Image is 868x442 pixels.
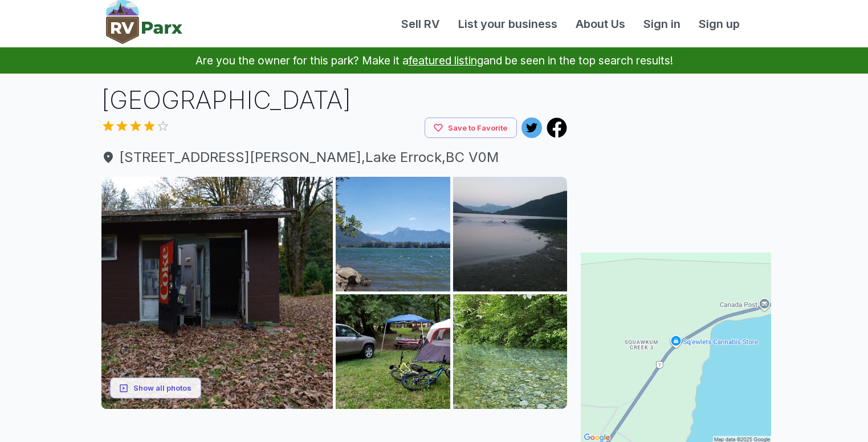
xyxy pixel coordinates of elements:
img: AAcXr8obTQxHIgWQolV6Dbce3iT_FxUB_SdX3ATBzBaFCLiqO_9MxQM_ULZRkSCPdGRAS3LEZiIe8M5_2RiV38G3YXeBb5deV... [453,294,568,409]
a: Sign up [690,15,749,33]
span: [STREET_ADDRESS][PERSON_NAME] , Lake Errock , BC V0M [101,147,568,168]
img: AAcXr8oJkclWQJrxj2292BMfVgP3aMErsauJG7w2tV1rYDmBYHA0-fwobecYi33xklVrU3DAbBbiwZaYKGeHqSpmWQmY7xQUp... [101,177,333,409]
img: AAcXr8ov-WnNtYkgJWzj1eYgbNi0VxH5SvMzNeBBxeOWG6KBkRKVaGJIB1qAG8-shpjjxHNg6ayMx6pKIWS0oQebs2wq6cFpE... [336,294,450,409]
a: About Us [567,15,634,33]
button: Show all photos [110,378,201,399]
img: AAcXr8r86mQopr1Tua8pxKJ8mTB1Ro2CtnQx_1V0_T8Pgt7dLp2EIBZ2Y8GQj5GNV_U-2Y1DH3rbXY0TbMUoFy0d_IjL77Tu7... [453,177,568,291]
h1: [GEOGRAPHIC_DATA] [101,83,568,117]
a: List your business [449,15,567,33]
iframe: Advertisement [581,83,771,225]
button: Save to Favorite [425,117,517,139]
a: [STREET_ADDRESS][PERSON_NAME],Lake Errock,BC V0M [101,147,568,168]
p: Are you the owner for this park? Make it a and be seen in the top search results! [14,47,854,74]
a: Sell RV [392,15,449,33]
a: Sign in [634,15,690,33]
a: featured listing [409,54,483,67]
img: AAcXr8pV2MsKRvSc33BhMgju8qvf44jqdhcpAC7ZR1uBGlxiZHwTvgYqJi4DzAl_-4J-d1gaIjPjyGfcSjaLSZ7ftOJ9VY9sF... [336,177,450,291]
